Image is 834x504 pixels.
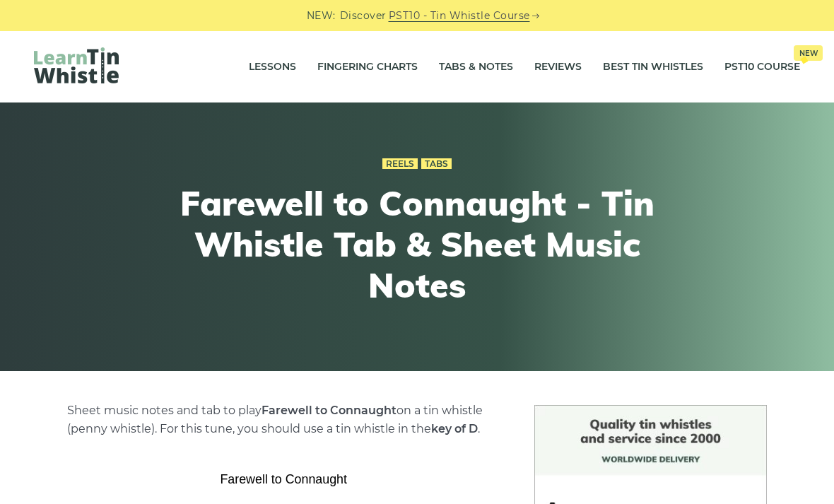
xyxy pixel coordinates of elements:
a: Tabs & Notes [439,49,513,85]
strong: Farewell to Connaught [262,404,397,417]
a: PST10 CourseNew [724,49,800,85]
a: Lessons [249,49,296,85]
img: LearnTinWhistle.com [34,47,119,83]
p: Sheet music notes and tab to play on a tin whistle (penny whistle). For this tune, you should use... [67,402,500,438]
a: Best Tin Whistles [603,49,703,85]
a: Reels [382,158,418,170]
h1: Farewell to Connaught - Tin Whistle Tab & Sheet Music Notes [157,183,677,305]
a: Tabs [421,158,452,170]
strong: key of D [431,422,478,435]
a: Reviews [534,49,582,85]
span: New [794,45,823,61]
a: Fingering Charts [317,49,418,85]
